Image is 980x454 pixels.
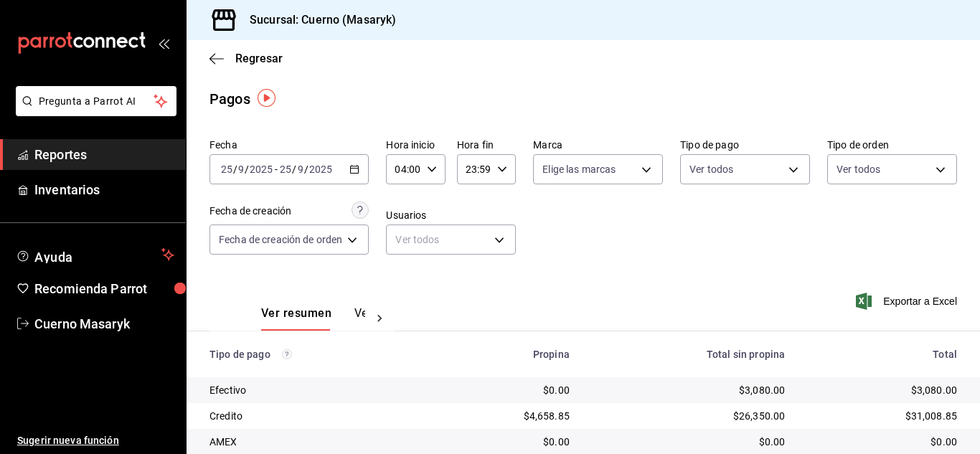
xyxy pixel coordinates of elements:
[808,383,957,397] div: $3,080.00
[446,383,569,397] div: $0.00
[533,140,663,150] label: Marca
[238,11,396,29] h3: Sucursal: Cuerno (Masaryk)
[593,435,785,449] div: $0.00
[220,164,233,175] input: --
[233,164,237,175] span: /
[261,306,331,331] button: Ver resumen
[219,232,342,247] span: Fecha de creación de orden
[39,94,154,109] span: Pregunta a Parrot AI
[808,349,957,360] div: Total
[859,293,957,310] button: Exportar a Excel
[689,162,733,176] span: Ver todos
[457,140,516,150] label: Hora fin
[158,37,169,49] button: open_drawer_menu
[308,164,333,175] input: ----
[209,349,423,360] div: Tipo de pago
[827,140,957,150] label: Tipo de orden
[17,433,174,448] span: Sugerir nueva función
[209,52,283,65] button: Regresar
[593,383,785,397] div: $3,080.00
[258,89,275,107] img: Tooltip marker
[680,140,810,150] label: Tipo de pago
[249,164,273,175] input: ----
[386,140,445,150] label: Hora inicio
[446,349,569,360] div: Propina
[34,314,174,334] span: Cuerno Masaryk
[209,383,423,397] div: Efectivo
[275,164,278,175] span: -
[304,164,308,175] span: /
[209,435,423,449] div: AMEX
[209,140,369,150] label: Fecha
[237,164,245,175] input: --
[279,164,292,175] input: --
[354,306,408,331] button: Ver pagos
[209,204,291,219] div: Fecha de creación
[261,306,365,331] div: navigation tabs
[542,162,616,176] span: Elige las marcas
[209,88,250,110] div: Pagos
[209,409,423,423] div: Credito
[386,224,516,255] div: Ver todos
[808,435,957,449] div: $0.00
[282,349,292,359] svg: Los pagos realizados con Pay y otras terminales son montos brutos.
[34,145,174,164] span: Reportes
[297,164,304,175] input: --
[235,52,283,65] span: Regresar
[386,210,516,220] label: Usuarios
[837,162,880,176] span: Ver todos
[808,409,957,423] div: $31,008.85
[446,435,569,449] div: $0.00
[34,180,174,199] span: Inventarios
[593,409,785,423] div: $26,350.00
[34,246,156,263] span: Ayuda
[292,164,296,175] span: /
[245,164,249,175] span: /
[593,349,785,360] div: Total sin propina
[10,104,176,119] a: Pregunta a Parrot AI
[446,409,569,423] div: $4,658.85
[16,86,176,116] button: Pregunta a Parrot AI
[34,279,174,298] span: Recomienda Parrot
